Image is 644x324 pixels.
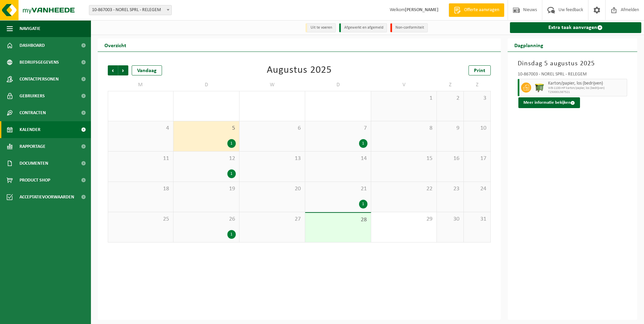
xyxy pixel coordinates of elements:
span: Navigatie [20,20,40,37]
span: T250001387521 [548,90,625,94]
strong: [PERSON_NAME] [405,7,439,12]
td: V [371,79,437,91]
li: Afgewerkt en afgemeld [339,23,387,32]
div: 1 [227,139,236,148]
span: 10-867003 - NOREL SPRL - RELEGEM [89,5,172,15]
a: Print [469,65,491,75]
span: 4 [111,125,170,132]
button: Meer informatie bekijken [518,97,580,108]
span: Gebruikers [20,88,45,104]
span: 18 [111,185,170,193]
div: 1 [227,169,236,178]
li: Uit te voeren [305,23,336,32]
td: W [239,79,305,91]
span: 25 [111,216,170,223]
span: Vorige [108,65,118,75]
span: 7 [309,125,367,132]
span: 9 [440,125,460,132]
span: 2 [440,95,460,102]
div: 1 [227,230,236,239]
span: 11 [111,155,170,162]
span: 20 [243,185,301,193]
span: 29 [375,216,433,223]
span: 26 [177,216,235,223]
a: Extra taak aanvragen [510,22,642,33]
span: Documenten [20,155,48,172]
span: 13 [243,155,301,162]
span: Contactpersonen [20,71,59,88]
span: 31 [467,216,487,223]
span: Kalender [20,121,40,138]
h2: Overzicht [98,38,133,52]
span: 10-867003 - NOREL SPRL - RELEGEM [89,5,171,15]
span: 30 [440,216,460,223]
span: 27 [243,216,301,223]
span: Volgende [118,65,128,75]
span: Product Shop [20,172,50,189]
span: 21 [309,185,367,193]
span: Rapportage [20,138,45,155]
span: Print [474,68,485,73]
td: Z [437,79,464,91]
div: 10-867003 - NOREL SPRL - RELEGEM [518,72,627,79]
span: 10 [467,125,487,132]
span: 8 [375,125,433,132]
div: Vandaag [132,65,162,75]
span: 12 [177,155,235,162]
span: 14 [309,155,367,162]
h3: Dinsdag 5 augustus 2025 [518,59,627,69]
span: 28 [309,216,367,224]
span: 17 [467,155,487,162]
span: WB-1100-HP karton/papier, los (bedrijven) [548,86,625,90]
div: Augustus 2025 [267,65,332,75]
td: D [305,79,371,91]
td: Z [464,79,491,91]
span: 22 [375,185,433,193]
span: 5 [177,125,235,132]
img: WB-1100-HPE-GN-50 [535,83,545,93]
span: 15 [375,155,433,162]
span: Dashboard [20,37,45,54]
div: 1 [359,139,367,148]
span: 6 [243,125,301,132]
span: 19 [177,185,235,193]
span: Contracten [20,104,46,121]
a: Offerte aanvragen [449,3,504,17]
span: 3 [467,95,487,102]
td: D [173,79,239,91]
span: 1 [375,95,433,102]
span: Karton/papier, los (bedrijven) [548,81,625,86]
span: 24 [467,185,487,193]
div: 1 [359,200,367,208]
span: Acceptatievoorwaarden [20,189,74,205]
span: 23 [440,185,460,193]
span: Bedrijfsgegevens [20,54,59,71]
td: M [108,79,173,91]
h2: Dagplanning [508,38,550,52]
li: Non-conformiteit [390,23,428,32]
span: Offerte aanvragen [462,7,501,13]
span: 16 [440,155,460,162]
